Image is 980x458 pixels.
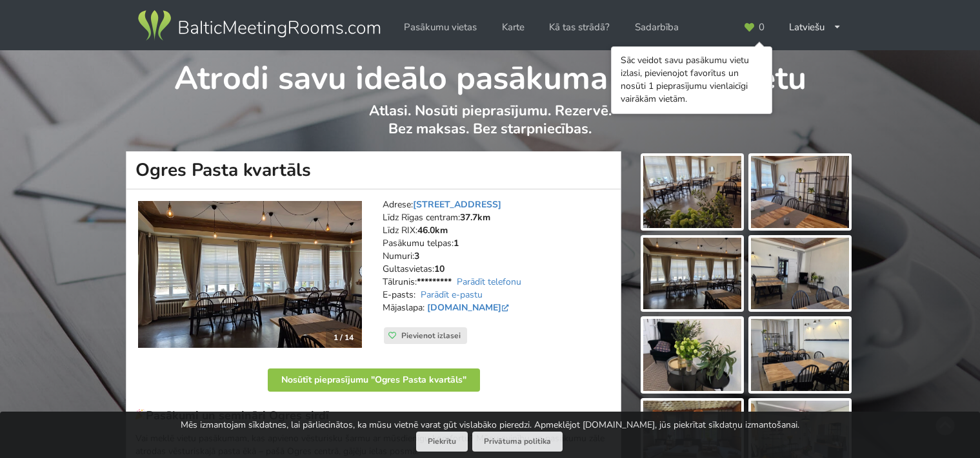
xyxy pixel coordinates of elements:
[135,8,383,44] img: Baltic Meeting Rooms
[434,263,445,275] strong: 10
[643,319,741,391] img: Ogres Pasta kvartāls | Ogre | Pasākumu vieta - galerijas bilde
[138,201,362,348] img: Svinību telpa | Ogre | Ogres Pasta kvartāls
[780,15,850,40] div: Latviešu
[126,151,621,189] h1: Ogres Pasta kvartāls
[416,432,468,452] button: Piekrītu
[326,328,361,347] div: 1 / 14
[417,224,448,236] strong: 46.0km
[413,198,501,211] a: [STREET_ADDRESS]
[621,54,763,106] div: Sāc veidot savu pasākumu vietu izlasi, pievienojot favorītus un nosūti 1 pieprasījumu vienlaicīgi...
[401,330,461,341] span: Pievienot izlasei
[643,238,741,310] img: Ogres Pasta kvartāls | Ogre | Pasākumu vieta - galerijas bilde
[454,237,459,249] strong: 1
[540,15,619,40] a: Kā tas strādā?
[138,201,362,348] a: Svinību telpa | Ogre | Ogres Pasta kvartāls 1 / 14
[414,250,419,262] strong: 3
[427,301,512,314] a: [DOMAIN_NAME]
[135,408,612,423] h3: Pasākumi un semināri Ogres sirdī
[751,238,849,310] img: Ogres Pasta kvartāls | Ogre | Pasākumu vieta - galerijas bilde
[751,156,849,228] img: Ogres Pasta kvartāls | Ogre | Pasākumu vieta - galerijas bilde
[460,211,490,224] strong: 37.7km
[126,50,854,99] h1: Atrodi savu ideālo pasākuma norises vietu
[751,319,849,391] img: Ogres Pasta kvartāls | Ogre | Pasākumu vieta - galerijas bilde
[126,102,854,151] p: Atlasi. Nosūti pieprasījumu. Rezervē. Bez maksas. Bez starpniecības.
[493,15,534,40] a: Karte
[383,198,612,327] address: Adrese: Līdz Rīgas centram: Līdz RIX: Pasākumu telpas: Numuri: Gultasvietas: Tālrunis: E-pasts: M...
[643,156,741,228] img: Ogres Pasta kvartāls | Ogre | Pasākumu vieta - galerijas bilde
[421,289,483,301] a: Parādīt e-pastu
[135,409,146,419] img: 🎉
[457,276,521,288] a: Parādīt telefonu
[268,368,480,392] button: Nosūtīt pieprasījumu "Ogres Pasta kvartāls"
[472,432,563,452] a: Privātuma politika
[759,23,765,32] span: 0
[626,15,688,40] a: Sadarbība
[395,15,486,40] a: Pasākumu vietas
